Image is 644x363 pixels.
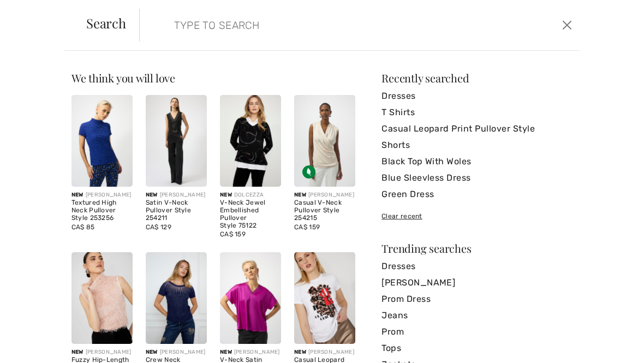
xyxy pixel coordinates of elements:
img: V-Neck Jewel Embellished Pullover Style 75122. As sample [220,95,281,187]
img: Crew Neck Pullover Style 259759. Midnight [146,252,207,344]
span: New [220,192,232,198]
a: T Shirts [381,104,573,121]
span: New [294,192,306,198]
div: DOLCEZZA [220,191,281,199]
a: Jeans [381,307,573,324]
div: Casual V-Neck Pullover Style 254215 [294,199,355,222]
a: [PERSON_NAME] [381,275,573,291]
span: CA$ 159 [294,223,320,231]
span: CA$ 85 [71,223,95,231]
a: Dresses [381,88,573,104]
div: [PERSON_NAME] [294,348,355,356]
img: V-Neck Satin Pullover Style 253921. Black [220,252,281,344]
a: Tops [381,340,573,356]
div: V-Neck Jewel Embellished Pullover Style 75122 [220,199,281,229]
span: We think you will love [71,70,175,85]
img: Casual V-Neck Pullover Style 254215. Black [294,95,355,187]
span: CA$ 129 [146,223,171,231]
img: Sustainable Fabric [302,165,315,178]
a: Shorts [381,137,573,153]
div: Trending searches [381,243,573,254]
span: New [294,349,306,355]
span: Search [86,16,126,29]
span: New [220,349,232,355]
div: [PERSON_NAME] [146,348,207,356]
a: Prom Dress [381,291,573,307]
div: [PERSON_NAME] [220,348,281,356]
a: Blue Sleevless Dress [381,170,573,186]
a: Green Dress [381,186,573,203]
span: New [146,349,158,355]
button: Close [559,16,575,34]
span: New [146,192,158,198]
span: New [71,192,84,198]
div: [PERSON_NAME] [146,191,207,199]
img: Fuzzy Hip-Length Pullover Style 253793. Black [71,252,133,344]
div: [PERSON_NAME] [71,348,133,356]
div: [PERSON_NAME] [71,191,133,199]
div: [PERSON_NAME] [294,191,355,199]
a: Casual Leopard Print Pullover Style [381,121,573,137]
div: Textured High Neck Pullover Style 253256 [71,199,133,222]
img: Textured High Neck Pullover Style 253256. Vanilla 30 [71,95,133,187]
span: New [71,349,84,355]
a: Prom [381,324,573,340]
img: Satin V-Neck Pullover Style 254211. Black [146,95,207,187]
span: CA$ 159 [220,230,246,238]
a: Dresses [381,258,573,275]
div: Satin V-Neck Pullover Style 254211 [146,199,207,222]
div: Recently searched [381,73,573,84]
img: Casual Leopard Print Pullover Style 253712. White [294,252,355,344]
input: TYPE TO SEARCH [166,9,461,41]
div: Clear recent [381,211,573,221]
a: Black Top With Woles [381,153,573,170]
